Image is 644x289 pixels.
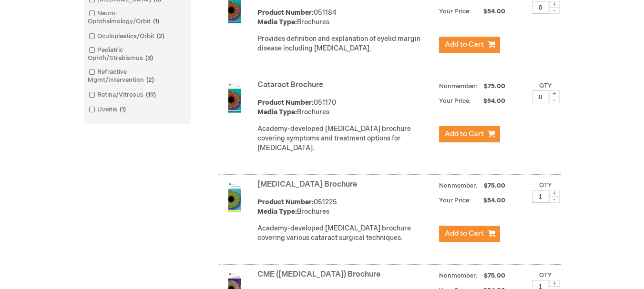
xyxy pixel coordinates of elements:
input: Qty [532,90,549,103]
button: Add to Cart [439,226,500,242]
strong: Nonmember: [439,180,478,192]
strong: Product Number: [257,9,314,17]
strong: Product Number: [257,99,314,107]
label: Qty [539,271,552,279]
div: Academy-developed [MEDICAL_DATA] brochure covering various cataract surgical techniques. [257,224,434,243]
strong: Your Price: [439,97,471,105]
span: 2 [144,76,156,84]
strong: Nonmember: [439,80,478,92]
a: Uveitis1 [86,105,130,114]
label: Qty [539,82,552,90]
strong: Media Type: [257,18,297,26]
span: 1 [151,18,162,25]
div: 051170 Brochures [257,98,434,117]
a: CME ([MEDICAL_DATA]) Brochure [257,270,380,279]
span: 19 [143,91,158,99]
button: Add to Cart [439,37,500,53]
span: Add to Cart [445,40,484,49]
span: 1 [117,106,128,113]
span: 3 [143,54,155,62]
a: Pediatric Ophth/Strabismus3 [86,46,188,63]
strong: Media Type: [257,208,297,216]
span: Add to Cart [445,130,484,139]
img: Cataract Brochure [219,82,250,113]
a: [MEDICAL_DATA] Brochure [257,180,357,189]
a: Neuro-Ophthalmology/Orbit1 [86,9,188,26]
span: $54.00 [472,8,507,15]
strong: Product Number: [257,198,314,206]
input: Qty [532,1,549,14]
strong: Your Price: [439,197,471,204]
span: $75.00 [482,182,507,189]
strong: Nonmember: [439,270,478,282]
a: Retina/Vitreous19 [86,90,160,100]
div: Provides definition and explanation of eyelid margin disease including [MEDICAL_DATA]. [257,34,434,53]
span: $75.00 [482,272,507,279]
p: Academy-developed [MEDICAL_DATA] brochure covering symptoms and treatment options for [MEDICAL_DA... [257,124,434,153]
input: Qty [532,190,549,203]
div: 051184 Brochures [257,8,434,27]
a: Refractive Mgmt/Intervention2 [86,68,188,85]
span: Add to Cart [445,229,484,238]
label: Qty [539,181,552,189]
strong: Media Type: [257,108,297,116]
span: $75.00 [482,82,507,90]
div: 051225 Brochures [257,198,434,217]
span: $54.00 [472,197,507,204]
img: Cataract Surgery Brochure [219,182,250,212]
strong: Your Price: [439,8,471,15]
button: Add to Cart [439,126,500,142]
a: Cataract Brochure [257,80,323,90]
span: $54.00 [472,97,507,105]
span: 2 [154,32,167,40]
a: Oculoplastics/Orbit2 [86,32,168,41]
